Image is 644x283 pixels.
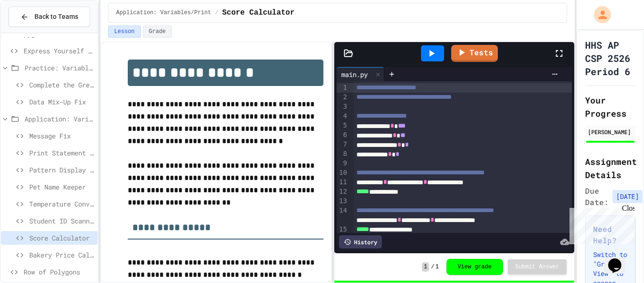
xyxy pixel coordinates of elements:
iframe: chat widget [566,204,635,244]
div: 15 [337,225,348,234]
span: Due Date: [585,185,609,208]
div: 13 [337,197,348,206]
span: Temperature Converter [29,199,94,209]
div: main.py [337,69,372,79]
div: History [339,235,382,249]
div: My Account [584,4,613,26]
span: Application: Variables/Print [116,9,211,17]
div: 11 [337,178,348,187]
span: 1 [422,262,429,272]
div: 10 [337,168,348,178]
span: Submit Answer [515,263,560,271]
div: 14 [337,206,348,225]
span: Print Statement Repair [29,148,94,158]
div: 8 [337,149,348,159]
span: / [431,263,434,271]
div: 9 [337,159,348,168]
div: [PERSON_NAME] [588,128,633,136]
button: Lesson [108,26,140,38]
div: 4 [337,111,348,121]
div: Chat with us now!Close [4,4,65,60]
span: Score Calculator [222,7,295,18]
div: 6 [337,130,348,140]
div: 5 [337,121,348,130]
span: Back to Teams [34,12,78,22]
span: Student ID Scanner [29,216,94,226]
button: Grade [143,26,172,38]
h2: Assignment Details [585,155,636,181]
div: 7 [337,140,348,149]
a: Tests [451,45,498,62]
span: Express Yourself in Python! [24,46,94,56]
div: 2 [337,93,348,102]
span: Bakery Price Calculator [29,250,94,260]
span: Pet Name Keeper [29,182,94,192]
span: [DATE] [612,190,643,203]
span: Pattern Display Challenge [29,165,94,175]
button: Back to Teams [8,7,90,27]
span: Complete the Greeting [29,80,94,90]
span: Row of Polygons [24,267,94,277]
button: Submit Answer [508,259,567,274]
div: main.py [337,67,384,81]
div: 3 [337,102,348,111]
span: Application: Variables/Print [25,114,94,124]
div: 1 [337,83,348,93]
span: Score Calculator [29,233,94,243]
button: View grade [446,259,503,275]
div: 12 [337,187,348,197]
span: Practice: Variables/Print [25,63,94,73]
span: / [215,9,218,17]
span: 1 [435,263,438,271]
span: Data Mix-Up Fix [29,97,94,107]
h2: Your Progress [585,94,636,120]
h1: HHS AP CSP 2526 Period 6 [585,38,636,78]
iframe: chat widget [604,245,635,274]
span: Message Fix [29,131,94,141]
